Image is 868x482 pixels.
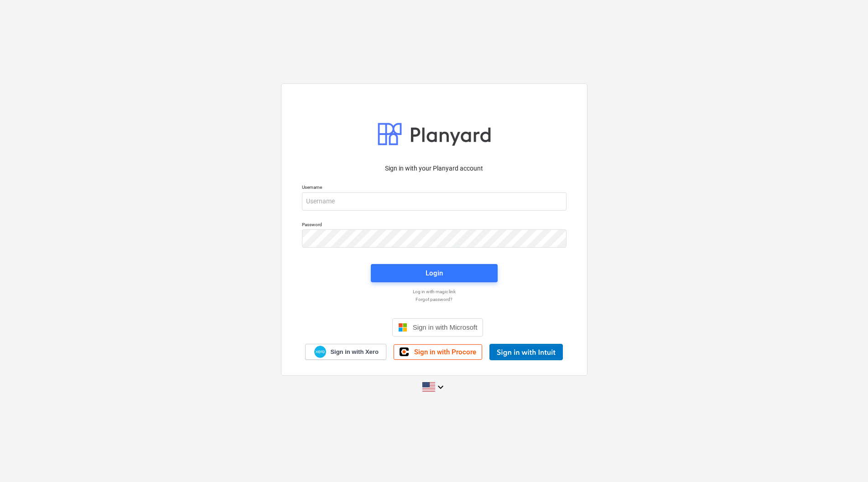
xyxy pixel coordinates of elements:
[414,348,476,356] span: Sign in with Procore
[297,296,571,302] a: Forgot password?
[314,346,326,358] img: Xero logo
[297,289,571,295] a: Log in with magic link
[302,192,567,211] input: Username
[302,184,567,192] p: Username
[435,382,446,393] i: keyboard_arrow_down
[426,267,443,279] div: Login
[394,344,482,360] a: Sign in with Procore
[398,323,407,332] img: Microsoft logo
[302,164,567,173] p: Sign in with your Planyard account
[371,264,498,282] button: Login
[302,222,567,229] p: Password
[305,344,386,360] a: Sign in with Xero
[413,323,478,331] span: Sign in with Microsoft
[330,348,378,356] span: Sign in with Xero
